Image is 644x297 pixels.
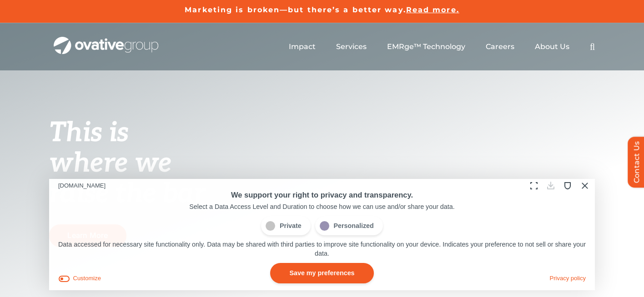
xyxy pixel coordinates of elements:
div: Select a Data Access Level and Duration to choose how we can use and/or share your data. [58,202,586,212]
button: Close Cookie Compliance [577,179,591,193]
a: Search [590,42,595,51]
a: OG_Full_horizontal_WHT [54,36,158,45]
span: where we raise the bar [49,147,205,210]
button: Customize [58,274,101,283]
a: Impact [289,42,316,51]
a: Marketing is broken—but there’s a better way. [185,5,406,14]
span: We support your right to privacy and transparency. [231,191,413,199]
button: Save my preferences [270,263,373,283]
a: Read more. [406,5,459,14]
span: This is [49,117,128,149]
a: EMRge™ Technology [387,42,465,51]
button: Protection Status: On [560,179,574,193]
nav: Menu [289,32,595,61]
label: Private [261,216,310,235]
a: Careers [486,42,514,51]
label: Personalized [315,216,383,235]
p: Data accessed for necessary site functionality only. Data may be shared with third parties to imp... [58,240,586,259]
button: Download Consent [544,179,558,193]
button: Privacy policy [550,274,586,283]
a: About Us [535,42,569,51]
a: Services [336,42,367,51]
div: [DOMAIN_NAME] [58,180,106,192]
button: Expand Toggle [527,179,541,193]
